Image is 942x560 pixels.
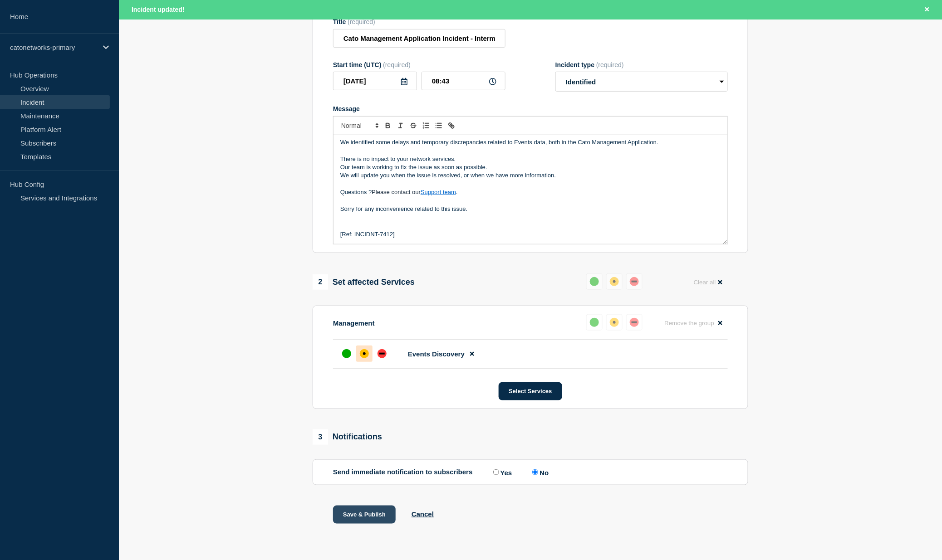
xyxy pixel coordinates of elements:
[313,274,328,290] span: 2
[491,468,512,477] label: Yes
[360,349,369,358] div: affected
[420,120,432,131] button: Toggle ordered list
[590,277,599,286] div: up
[922,5,933,15] button: Close banner
[407,120,420,131] button: Toggle strikethrough text
[333,468,728,477] div: Send immediate notification to subscribers
[132,6,185,13] span: Incident updated!
[630,277,639,286] div: down
[333,61,505,68] div: Start time (UTC)
[333,506,396,524] button: Save & Publish
[596,61,624,68] span: (required)
[606,273,623,290] button: affected
[340,230,721,239] p: [Ref: INCIDNT-7412]
[342,349,351,358] div: up
[313,429,382,445] div: Notifications
[340,163,721,171] p: Our team is working to fix the issue as soon as possible.
[610,318,619,327] div: affected
[408,350,465,358] span: Events Discovery
[586,314,603,331] button: up
[412,510,434,518] button: Cancel
[394,120,407,131] button: Toggle italic text
[606,314,623,331] button: affected
[688,273,728,291] button: Clear all
[610,277,619,286] div: affected
[626,314,643,331] button: down
[382,120,394,131] button: Toggle bold text
[372,189,421,195] span: Please contact our
[586,273,603,290] button: up
[532,469,538,475] input: No
[334,135,727,244] div: Message
[340,171,721,180] p: We will update you when the issue is resolved, or when we have more information.
[313,429,328,445] span: 3
[333,18,505,25] div: Title
[340,138,721,146] p: We identified some delays and temporary discrepancies related to Events data, both in the Cato Ma...
[340,155,721,163] p: There is no impact to your network services.
[333,29,505,48] input: Title
[333,72,417,90] input: YYYY-MM-DD
[432,120,445,131] button: Toggle bulleted list
[456,189,458,195] span: .
[422,72,505,90] input: HH:MM
[493,469,499,475] input: Yes
[555,61,728,68] div: Incident type
[340,188,721,196] p: Questions ?
[499,382,562,400] button: Select Services
[383,61,411,68] span: (required)
[348,18,375,25] span: (required)
[337,120,382,131] span: Font size
[626,273,643,290] button: down
[333,468,473,477] p: Send immediate notification to subscribers
[664,320,714,326] span: Remove the group
[333,105,728,112] div: Message
[313,274,415,290] div: Set affected Services
[10,44,97,51] p: catonetworks-primary
[590,318,599,327] div: up
[530,468,549,477] label: No
[445,120,458,131] button: Toggle link
[333,319,375,327] p: Management
[555,72,728,92] select: Incident type
[378,349,387,358] div: down
[421,189,456,195] a: Support team
[659,314,728,332] button: Remove the group
[630,318,639,327] div: down
[340,205,721,213] p: Sorry for any inconvenience related to this issue.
